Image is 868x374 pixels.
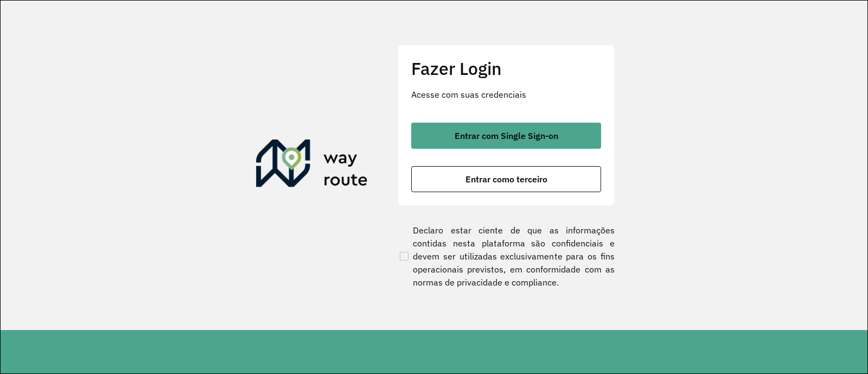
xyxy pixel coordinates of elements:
img: Roteirizador AmbevTech [256,140,368,192]
p: Acesse com suas credenciais [411,88,601,101]
span: Entrar com Single Sign-on [455,131,558,140]
h2: Fazer Login [411,58,601,79]
span: Entrar como terceiro [465,175,547,183]
button: button [411,123,601,149]
button: button [411,166,601,192]
label: Declaro estar ciente de que as informações contidas nesta plataforma são confidenciais e devem se... [398,224,615,289]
